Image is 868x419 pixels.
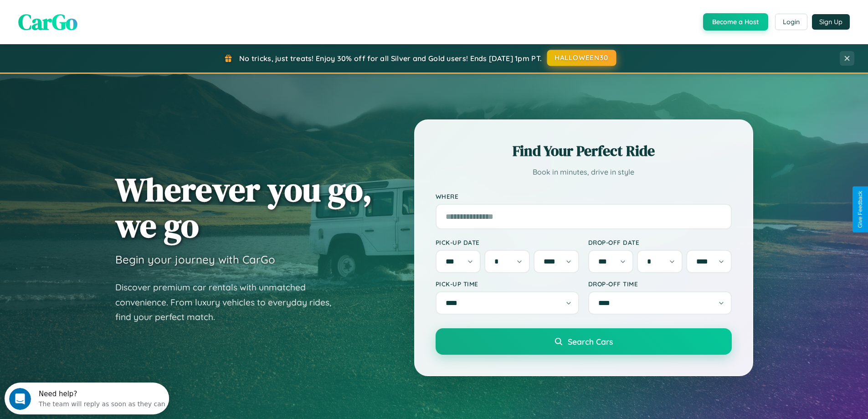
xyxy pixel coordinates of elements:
[436,166,732,179] p: Book in minutes, drive in style
[568,336,613,347] span: Search Cars
[34,15,161,25] div: The team will reply as soon as they can
[703,13,768,31] button: Become a Host
[857,191,863,228] div: Give Feedback
[115,253,275,266] h3: Begin your journey with CarGo
[34,8,161,15] div: Need help?
[547,50,616,66] button: HALLOWEEN30
[115,171,372,243] h1: Wherever you go, we go
[436,280,579,288] label: Pick-up Time
[588,280,732,288] label: Drop-off Time
[239,54,542,63] span: No tricks, just treats! Enjoy 30% off for all Silver and Gold users! Ends [DATE] 1pm PT.
[436,141,732,161] h2: Find Your Perfect Ride
[4,4,169,29] div: Open Intercom Messenger
[588,238,732,246] label: Drop-off Date
[436,192,732,200] label: Where
[9,388,31,410] iframe: Intercom live chat
[775,14,807,30] button: Login
[436,238,579,246] label: Pick-up Date
[115,280,343,325] p: Discover premium car rentals with unmatched convenience. From luxury vehicles to everyday rides, ...
[436,328,732,355] button: Search Cars
[5,383,169,414] iframe: Intercom live chat discovery launcher
[18,7,77,37] span: CarGo
[812,14,850,30] button: Sign Up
